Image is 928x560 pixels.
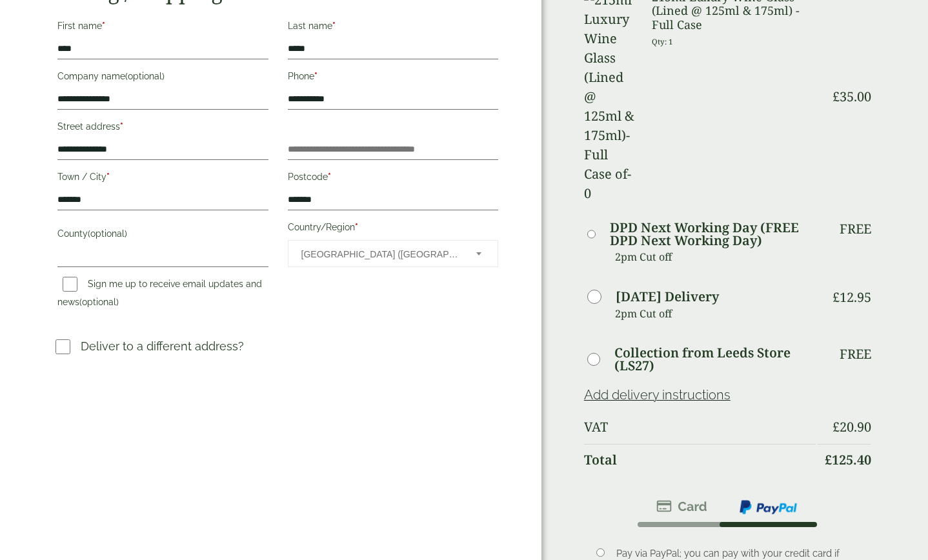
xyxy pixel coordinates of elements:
[610,221,816,247] label: DPD Next Working Day (FREE DPD Next Working Day)
[57,117,268,139] label: Street address
[125,71,165,81] span: (optional)
[120,121,123,132] abbr: required
[840,346,871,362] p: Free
[832,88,871,105] bdi: 35.00
[102,21,105,31] abbr: required
[832,88,840,105] span: £
[288,240,498,267] span: Country/Region
[57,17,268,39] label: First name
[832,288,840,306] span: £
[288,218,498,240] label: Country/Region
[615,304,816,323] p: 2pm Cut off
[584,412,816,443] th: VAT
[825,451,871,468] bdi: 125.40
[615,247,816,266] p: 2pm Cut off
[106,172,110,182] abbr: required
[314,71,318,81] abbr: required
[614,346,816,372] label: Collection from Leeds Store (LS27)
[825,451,832,468] span: £
[328,172,331,182] abbr: required
[832,418,871,435] bdi: 20.90
[616,290,719,303] label: [DATE] Delivery
[584,444,816,475] th: Total
[288,67,498,89] label: Phone
[88,228,127,239] span: (optional)
[57,67,268,89] label: Company name
[63,277,77,292] input: Sign me up to receive email updates and news(optional)
[301,241,459,268] span: United Kingdom (UK)
[81,337,244,355] p: Deliver to a different address?
[656,499,707,514] img: stripe.png
[288,17,498,39] label: Last name
[79,297,119,307] span: (optional)
[355,222,358,232] abbr: required
[584,387,731,403] a: Add delivery instructions
[832,418,840,435] span: £
[288,168,498,190] label: Postcode
[57,225,268,246] label: County
[57,168,268,190] label: Town / City
[832,288,871,306] bdi: 12.95
[840,221,871,237] p: Free
[57,279,262,311] label: Sign me up to receive email updates and news
[332,21,336,31] abbr: required
[652,37,673,46] small: Qty: 1
[738,499,798,515] img: ppcp-gateway.png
